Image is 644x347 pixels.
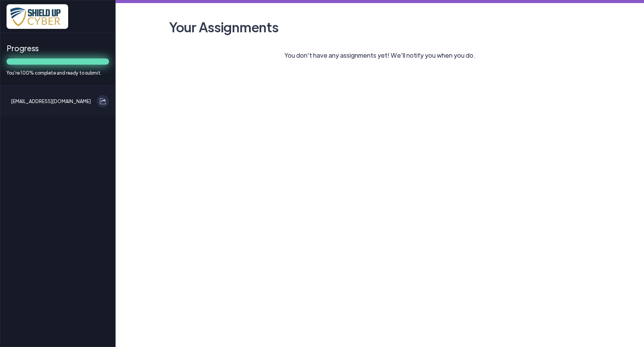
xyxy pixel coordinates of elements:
img: exit.svg [100,98,106,104]
span: Progress [7,42,109,54]
img: x7pemu0IxLxkcbZJZdzx2HwkaHwO9aaLS0XkQIJL.png [7,4,68,29]
h2: Your Assignments [166,15,594,38]
p: You don't have any assignments yet! We'll notify you when you do. [166,51,594,60]
button: Log out [97,95,109,107]
span: [EMAIL_ADDRESS][DOMAIN_NAME] [11,95,91,107]
span: You're 100% complete and ready to submit. [7,69,109,76]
